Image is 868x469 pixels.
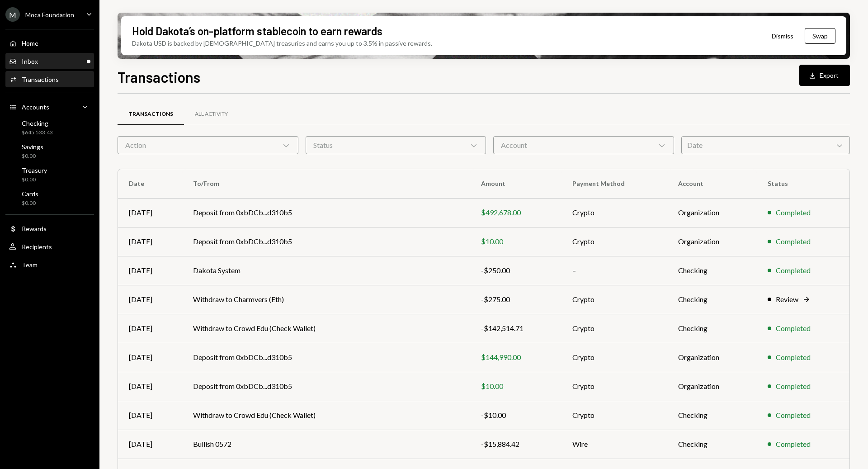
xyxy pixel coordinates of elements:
td: Deposit from 0xbDCb...d310b5 [182,343,470,372]
div: Completed [776,352,811,363]
th: Account [667,169,757,198]
div: [DATE] [129,323,171,334]
a: Treasury$0.00 [5,164,94,185]
td: Organization [667,198,757,227]
div: $10.00 [481,236,551,247]
div: Treasury [22,166,47,174]
div: [DATE] [129,294,171,305]
th: Date [118,169,182,198]
a: Cards$0.00 [5,187,94,209]
div: [DATE] [129,439,171,450]
td: Withdraw to Crowd Edu (Check Wallet) [182,401,470,430]
div: $10.00 [481,381,551,392]
a: Savings$0.00 [5,140,94,162]
td: Crypto [561,343,667,372]
div: [DATE] [129,381,171,392]
td: Crypto [561,314,667,343]
a: Inbox [5,53,94,69]
div: Accounts [22,103,49,111]
td: Crypto [561,285,667,314]
div: Date [681,136,850,154]
div: Home [22,39,38,47]
td: Crypto [561,198,667,227]
td: Crypto [561,227,667,256]
a: Checking$645,533.43 [5,117,94,138]
th: Payment Method [561,169,667,198]
td: Deposit from 0xbDCb...d310b5 [182,198,470,227]
td: Organization [667,227,757,256]
div: [DATE] [129,410,171,421]
td: Deposit from 0xbDCb...d310b5 [182,227,470,256]
a: Team [5,256,94,273]
td: Checking [667,430,757,459]
div: Completed [776,439,811,450]
div: Completed [776,207,811,218]
div: Action [118,136,298,154]
td: Wire [561,430,667,459]
div: Account [493,136,674,154]
div: [DATE] [129,236,171,247]
div: [DATE] [129,207,171,218]
td: Deposit from 0xbDCb...d310b5 [182,372,470,401]
td: Crypto [561,401,667,430]
button: Dismiss [760,25,805,47]
div: -$10.00 [481,410,551,421]
div: Dakota USD is backed by [DEMOGRAPHIC_DATA] treasuries and earns you up to 3.5% in passive rewards. [132,38,432,48]
div: Status [306,136,486,154]
td: Crypto [561,372,667,401]
div: Transactions [22,76,59,83]
td: Checking [667,314,757,343]
td: Organization [667,372,757,401]
td: Withdraw to Crowd Edu (Check Wallet) [182,314,470,343]
a: Transactions [5,71,94,87]
th: To/From [182,169,470,198]
div: $0.00 [22,176,47,184]
a: Recipients [5,238,94,255]
div: $0.00 [22,152,43,160]
div: Recipients [22,243,52,251]
div: Completed [776,265,811,276]
div: Completed [776,410,811,421]
div: Transactions [128,110,173,118]
a: Home [5,35,94,51]
a: Accounts [5,99,94,115]
td: Checking [667,256,757,285]
div: Checking [22,119,53,127]
div: -$275.00 [481,294,551,305]
div: Cards [22,190,38,198]
td: – [561,256,667,285]
div: [DATE] [129,352,171,363]
div: Team [22,261,38,269]
div: $144,990.00 [481,352,551,363]
td: Dakota System [182,256,470,285]
td: Organization [667,343,757,372]
div: Moca Foundation [25,11,74,19]
div: $492,678.00 [481,207,551,218]
h1: Transactions [118,68,200,86]
div: Inbox [22,57,38,65]
div: [DATE] [129,265,171,276]
div: Hold Dakota’s on-platform stablecoin to earn rewards [132,24,382,38]
td: Bullish 0572 [182,430,470,459]
div: All Activity [195,110,228,118]
th: Amount [470,169,561,198]
a: All Activity [184,103,239,126]
div: -$250.00 [481,265,551,276]
div: Completed [776,323,811,334]
td: Checking [667,285,757,314]
div: $0.00 [22,199,38,207]
div: Completed [776,236,811,247]
a: Transactions [118,103,184,126]
div: -$15,884.42 [481,439,551,450]
div: Savings [22,143,43,151]
div: Review [776,294,798,305]
button: Export [799,65,850,86]
td: Withdraw to Charmvers (Eth) [182,285,470,314]
a: Rewards [5,220,94,237]
div: Completed [776,381,811,392]
div: $645,533.43 [22,129,53,137]
td: Checking [667,401,757,430]
div: -$142,514.71 [481,323,551,334]
button: Swap [805,28,835,44]
div: Rewards [22,225,47,232]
